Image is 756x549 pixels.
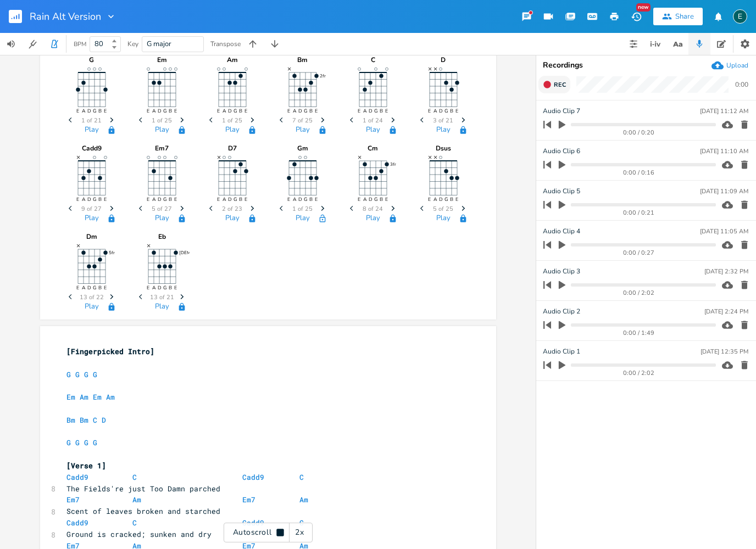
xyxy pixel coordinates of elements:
[152,196,155,203] text: A
[92,108,96,114] text: G
[93,438,97,447] span: G
[205,145,260,152] div: D7
[675,12,694,21] div: Share
[157,196,161,203] text: D
[298,196,302,203] text: D
[135,145,190,152] div: Em7
[80,294,104,300] span: 13 of 22
[66,392,75,402] span: Em
[216,108,219,114] text: E
[84,438,88,447] span: G
[379,196,382,203] text: B
[103,196,106,203] text: E
[87,108,91,114] text: D
[701,349,748,355] div: [DATE] 12:35 PM
[735,81,748,88] div: 0:00
[227,196,231,203] text: D
[108,250,114,256] text: 5fr
[174,196,176,203] text: E
[225,126,240,135] button: Play
[711,59,748,71] button: Upload
[85,302,99,312] button: Play
[66,484,220,494] span: The Fields're just Too Damn parched
[562,330,716,336] div: 0:00 / 1:49
[155,302,169,312] button: Play
[244,108,247,114] text: E
[92,196,96,203] text: G
[66,415,75,425] span: Bm
[543,146,580,156] span: Audio Clip 6
[84,369,88,379] span: G
[81,206,102,212] span: 9 of 27
[390,161,396,167] text: 3fr
[700,228,748,234] div: [DATE] 11:05 AM
[155,214,169,223] button: Play
[80,415,88,425] span: Bm
[227,108,231,114] text: D
[427,196,430,203] text: E
[433,206,453,212] span: 5 of 25
[554,81,566,89] span: Rec
[157,108,161,114] text: D
[449,108,453,114] text: B
[168,108,171,114] text: B
[81,117,102,124] span: 1 of 21
[222,206,242,212] span: 2 of 23
[428,153,432,161] text: ×
[93,415,97,425] span: C
[366,126,380,135] button: Play
[292,206,313,212] span: 1 of 25
[363,206,383,212] span: 8 of 24
[433,108,437,114] text: A
[93,369,97,379] span: G
[275,57,330,63] div: Bm
[543,226,580,237] span: Audio Clip 4
[135,233,190,240] div: Eb
[66,529,212,539] span: Ground is cracked; sunken and dry
[93,392,102,402] span: Em
[433,153,437,161] text: ×
[64,57,119,63] div: G
[216,196,219,203] text: E
[700,148,748,154] div: [DATE] 11:10 AM
[449,196,453,203] text: B
[653,8,703,25] button: Share
[76,153,80,161] text: ×
[726,61,748,70] div: Upload
[238,108,242,114] text: B
[66,438,71,447] span: G
[346,145,401,152] div: Cm
[299,518,304,528] span: C
[168,284,171,291] text: B
[416,145,471,152] div: Dsus
[704,309,748,315] div: [DATE] 2:24 PM
[205,57,260,63] div: Am
[87,284,91,291] text: D
[363,108,366,114] text: A
[76,284,79,291] text: E
[222,108,226,114] text: A
[152,284,155,291] text: A
[80,392,88,402] span: Am
[358,153,362,161] text: ×
[562,210,716,216] div: 0:00 / 0:21
[75,369,80,379] span: G
[64,145,119,152] div: Cadd9
[155,126,169,135] button: Play
[81,196,85,203] text: A
[66,472,88,482] span: Cadd9
[64,233,119,240] div: Dm
[309,108,312,114] text: B
[309,196,312,203] text: B
[210,41,241,47] div: Transpose
[242,472,264,482] span: Cadd9
[66,369,71,379] span: G
[157,284,161,291] text: D
[292,108,296,114] text: A
[163,108,166,114] text: G
[85,214,99,223] button: Play
[733,4,747,29] button: E
[292,117,313,124] span: 7 of 25
[287,108,290,114] text: E
[75,438,80,447] span: G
